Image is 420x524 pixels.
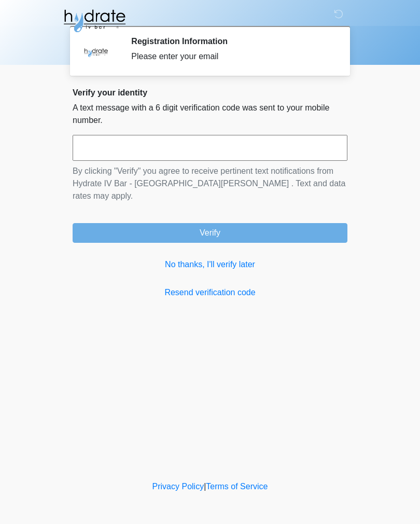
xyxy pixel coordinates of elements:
[73,286,347,299] a: Resend verification code
[206,482,268,491] a: Terms of Service
[73,258,347,271] a: No thanks, I'll verify later
[152,482,204,491] a: Privacy Policy
[80,36,111,67] img: Agent Avatar
[73,223,347,243] button: Verify
[73,88,347,98] h2: Verify your identity
[73,165,347,202] p: By clicking "Verify" you agree to receive pertinent text notifications from Hydrate IV Bar - [GEO...
[73,102,347,127] p: A text message with a 6 digit verification code was sent to your mobile number.
[131,50,332,63] div: Please enter your email
[62,8,127,34] img: Hydrate IV Bar - Fort Collins Logo
[204,482,206,491] a: |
